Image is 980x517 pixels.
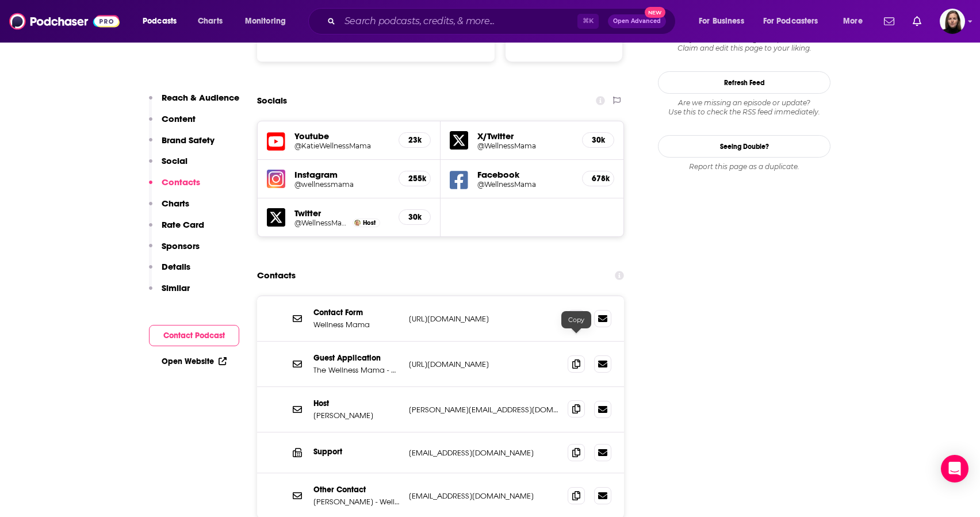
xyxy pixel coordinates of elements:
h2: Socials [257,90,287,112]
h5: 23k [408,135,421,145]
span: For Business [699,13,744,29]
h5: X/Twitter [477,131,573,141]
button: open menu [835,12,877,30]
p: [PERSON_NAME] - Wellness Mama [313,497,400,507]
h5: Instagram [294,169,389,180]
h5: 30k [408,212,421,222]
button: open menu [135,12,192,30]
p: Similar [162,282,190,293]
button: Social [149,155,187,177]
button: open menu [756,12,835,30]
p: Social [162,155,187,166]
img: User Profile [940,9,965,34]
h5: Facebook [477,169,573,180]
h5: 255k [408,174,421,183]
a: Show notifications dropdown [908,12,926,31]
img: Katie Wells [354,220,361,226]
button: Reach & Audience [149,92,239,113]
p: Details [162,261,190,272]
p: The Wellness Mama - Guest Application [313,365,400,375]
a: Charts [190,12,229,30]
button: Contacts [149,177,200,198]
span: ⌘ K [577,14,599,29]
button: Similar [149,282,190,304]
div: Search podcasts, credits, & more... [319,8,687,35]
div: Are we missing an episode or update? Use this to check the RSS feed immediately. [658,98,830,117]
button: Content [149,113,196,135]
p: Other Contact [313,485,400,495]
img: Podchaser - Follow, Share and Rate Podcasts [9,10,120,32]
button: Refresh Feed [658,71,830,94]
a: Open Website [162,357,227,366]
div: Copy [561,311,591,328]
a: @WellnessMama [294,219,350,227]
button: Show profile menu [940,9,965,34]
a: @WellnessMama [477,180,573,189]
a: Show notifications dropdown [879,12,899,31]
div: Claim and edit this page to your liking. [658,35,830,53]
p: Sponsors [162,240,200,251]
p: Host [313,399,400,408]
a: @KatieWellnessMama [294,141,389,150]
button: open menu [691,12,759,30]
h5: 30k [592,135,604,145]
p: Charts [162,198,189,209]
button: open menu [237,12,301,30]
p: Brand Safety [162,135,215,145]
button: Details [149,261,190,282]
div: Report this page as a duplicate. [658,162,830,171]
span: For Podcasters [763,13,818,29]
p: [EMAIL_ADDRESS][DOMAIN_NAME] [409,448,558,458]
button: Contact Podcast [149,325,239,346]
button: Rate Card [149,219,204,240]
p: [PERSON_NAME] [313,411,400,420]
p: Rate Card [162,219,204,230]
button: Charts [149,198,189,219]
span: Charts [198,13,223,29]
h2: Contacts [257,265,296,286]
img: iconImage [267,170,285,188]
button: Brand Safety [149,135,215,156]
input: Search podcasts, credits, & more... [340,12,577,30]
span: More [843,13,863,29]
p: Contact Form [313,308,400,317]
p: Guest Application [313,353,400,363]
button: Sponsors [149,240,200,262]
h5: Twitter [294,208,389,219]
h5: Youtube [294,131,389,141]
p: [PERSON_NAME][EMAIL_ADDRESS][DOMAIN_NAME] [409,405,558,415]
p: Wellness Mama [313,320,400,330]
span: Logged in as BevCat3 [940,9,965,34]
p: Reach & Audience [162,92,239,103]
span: Monitoring [245,13,286,29]
h5: 678k [592,174,604,183]
a: @WellnessMama [477,141,573,150]
div: Open Intercom Messenger [941,455,968,482]
a: @wellnessmama [294,180,389,189]
a: Seeing Double? [658,135,830,158]
p: [EMAIL_ADDRESS][DOMAIN_NAME] [409,491,558,501]
p: Content [162,113,196,124]
span: Host [363,219,376,227]
span: Podcasts [143,13,177,29]
span: New [645,7,665,18]
button: Open AdvancedNew [608,14,666,28]
p: Support [313,447,400,457]
p: [URL][DOMAIN_NAME] [409,359,558,369]
p: Contacts [162,177,200,187]
p: [URL][DOMAIN_NAME] [409,314,558,324]
span: Open Advanced [613,18,661,24]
